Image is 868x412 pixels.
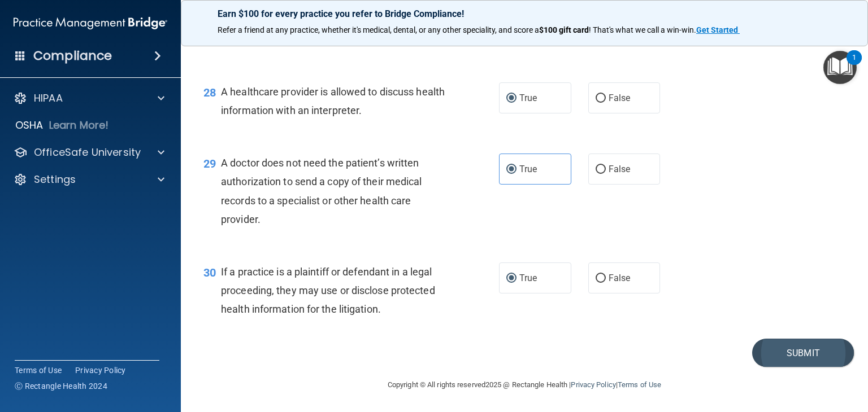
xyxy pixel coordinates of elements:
[696,25,738,34] strong: Get Started
[506,94,517,103] input: True
[34,173,76,186] p: Settings
[33,48,112,64] h4: Compliance
[14,173,164,186] a: Settings
[203,86,216,99] span: 28
[221,86,445,116] span: A healthcare provider is allowed to discuss health information with an interpreter.
[15,380,107,392] span: Ⓒ Rectangle Health 2024
[34,146,141,159] p: OfficeSafe University
[696,25,740,34] a: Get Started
[539,25,589,34] strong: $100 gift card
[609,273,631,283] span: False
[221,157,422,225] span: A doctor does not need the patient’s written authorization to send a copy of their medical record...
[571,380,615,389] a: Privacy Policy
[49,119,109,132] p: Learn More!
[34,91,63,105] p: HIPAA
[14,146,164,159] a: OfficeSafe University
[221,266,435,315] span: If a practice is a plaintiff or defendant in a legal proceeding, they may use or disclose protect...
[14,12,167,34] img: PMB logo
[318,367,731,403] div: Copyright © All rights reserved 2025 @ Rectangle Health | |
[14,91,164,105] a: HIPAA
[519,273,537,283] span: True
[519,93,537,103] span: True
[752,339,854,367] button: Submit
[596,165,606,174] input: False
[506,165,517,174] input: True
[75,365,126,376] a: Privacy Policy
[218,8,831,19] p: Earn $100 for every practice you refer to Bridge Compliance!
[609,93,631,103] span: False
[596,94,606,103] input: False
[506,274,517,283] input: True
[203,266,216,279] span: 30
[609,164,631,174] span: False
[823,51,857,84] button: Open Resource Center, 1 new notification
[589,25,696,34] span: ! That's what we call a win-win.
[203,157,216,170] span: 29
[852,58,856,72] div: 1
[596,274,606,283] input: False
[519,164,537,174] span: True
[618,380,661,389] a: Terms of Use
[15,119,44,132] p: OSHA
[218,25,539,34] span: Refer a friend at any practice, whether it's medical, dental, or any other speciality, and score a
[15,365,62,376] a: Terms of Use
